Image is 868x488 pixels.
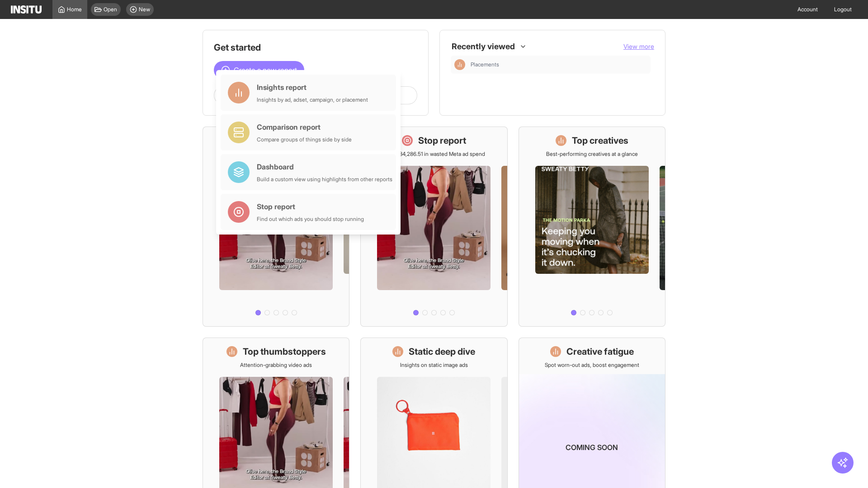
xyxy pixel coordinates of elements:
[257,82,368,93] div: Insights report
[400,361,468,369] p: Insights on static image ads
[104,6,117,13] span: Open
[623,42,654,50] span: View more
[471,61,647,68] span: Placements
[257,96,368,103] div: Insights by ad, adset, campaign, or placement
[257,201,364,212] div: Stop report
[360,127,507,327] a: Stop reportSave £34,286.51 in wasted Meta ad spend
[519,127,665,327] a: Top creativesBest-performing creatives at a glance
[257,136,352,143] div: Compare groups of things side by side
[546,150,638,158] p: Best-performing creatives at a glance
[240,361,312,369] p: Attention-grabbing video ads
[409,345,475,358] h1: Static deep dive
[214,41,417,54] h1: Get started
[471,61,499,68] span: Placements
[257,176,392,183] div: Build a custom view using highlights from other reports
[234,65,297,75] span: Create a new report
[214,61,304,79] button: Create a new report
[243,345,326,358] h1: Top thumbstoppers
[418,134,466,147] h1: Stop report
[257,216,364,223] div: Find out which ads you should stop running
[623,42,654,51] button: View more
[139,6,150,13] span: New
[203,127,349,327] a: What's live nowSee all active ads instantly
[257,122,352,132] div: Comparison report
[383,150,485,158] p: Save £34,286.51 in wasted Meta ad spend
[454,59,465,70] div: Insights
[67,6,82,13] span: Home
[572,134,628,147] h1: Top creatives
[257,161,392,172] div: Dashboard
[11,5,42,14] img: Logo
